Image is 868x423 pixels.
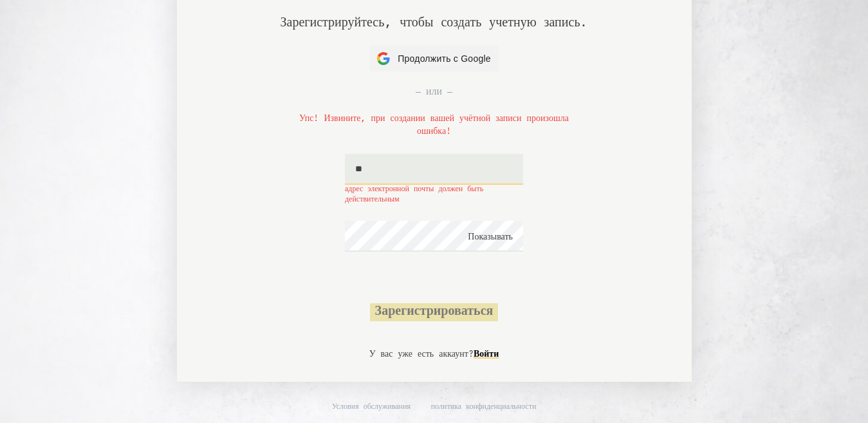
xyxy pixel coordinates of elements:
[398,53,491,64] font: Продолжить с Google
[468,231,513,244] button: Показывать
[474,344,499,365] a: Войти
[369,350,474,360] font: У вас уже есть аккаунт?
[369,46,499,71] button: Продолжить с Google
[431,403,536,411] font: политика конфиденциальности
[474,350,499,360] font: Войти
[370,303,499,321] button: Зарегистрироваться
[299,114,569,137] font: Упс! Извините, при создании вашей учётной записи произошла ошибка!
[281,16,588,31] font: Зарегистрируйтесь, чтобы создать учетную запись.
[375,305,494,319] font: Зарегистрироваться
[431,402,536,413] a: политика конфиденциальности
[332,402,411,413] a: Условия обслуживания
[332,403,411,411] font: Условия обслуживания
[426,86,442,98] font: или
[345,185,483,204] font: адрес электронной почты должен быть действительным
[468,232,513,243] font: Показывать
